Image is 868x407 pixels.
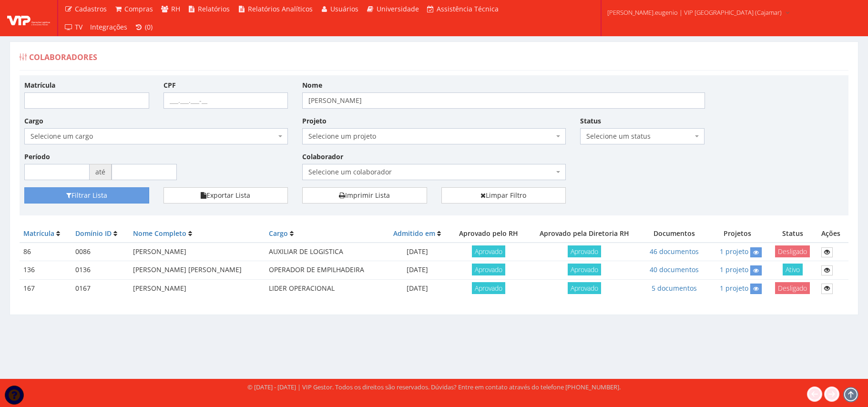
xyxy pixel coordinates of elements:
th: Ações [817,225,848,243]
span: RH [171,4,180,13]
span: Selecione um status [580,128,705,144]
span: Selecione um projeto [308,132,554,141]
td: 0167 [71,279,129,297]
label: Projeto [302,116,327,126]
th: Aprovado pela Diretoria RH [528,225,641,243]
span: Aprovado [472,282,505,294]
th: Documentos [641,225,707,243]
button: Exportar Lista [163,187,288,203]
td: [DATE] [385,243,449,261]
span: Universidade [377,4,419,13]
span: Selecione um colaborador [308,167,554,177]
label: Cargo [24,116,43,126]
span: Selecione um cargo [24,128,288,144]
label: Colaborador [302,152,343,162]
span: (0) [145,22,153,31]
a: Integrações [86,18,131,36]
a: Domínio ID [75,229,112,238]
a: 1 projeto [720,265,748,274]
td: [PERSON_NAME] [129,279,265,297]
a: Matrícula [23,229,54,238]
div: © [DATE] - [DATE] | VIP Gestor. Todos os direitos são reservados. Dúvidas? Entre em contato atrav... [247,383,621,392]
img: logo [7,11,50,25]
label: Nome [302,81,322,90]
button: Filtrar Lista [24,187,149,203]
span: Desligado [775,282,810,294]
span: Colaboradores [29,52,97,62]
a: (0) [131,18,157,36]
span: Aprovado [472,245,505,257]
span: Selecione um projeto [302,128,566,144]
td: OPERADOR DE EMPILHADEIRA [265,261,385,279]
span: Aprovado [568,264,601,275]
a: 40 documentos [650,265,699,274]
td: 0136 [71,261,129,279]
a: Nome Completo [133,229,186,238]
span: Ativo [783,264,803,275]
span: Cadastros [75,4,107,13]
span: até [90,164,112,180]
td: 0086 [71,243,129,261]
a: TV [61,18,86,36]
span: Compras [124,4,153,13]
th: Status [768,225,817,243]
td: LIDER OPERACIONAL [265,279,385,297]
span: Selecione um colaborador [302,164,566,180]
a: Imprimir Lista [302,187,427,203]
td: 167 [20,279,71,297]
th: Projetos [707,225,767,243]
td: [PERSON_NAME] [129,243,265,261]
span: Aprovado [472,264,505,275]
a: Limpar Filtro [441,187,566,203]
td: [DATE] [385,279,449,297]
span: Relatórios [198,4,230,13]
label: Matrícula [24,81,55,90]
a: 46 documentos [650,247,699,256]
span: Aprovado [568,245,601,257]
span: Desligado [775,245,810,257]
span: Relatórios Analíticos [248,4,313,13]
span: TV [75,22,82,31]
input: ___.___.___-__ [163,92,288,109]
label: CPF [163,81,176,90]
th: Aprovado pelo RH [449,225,527,243]
td: [DATE] [385,261,449,279]
span: Selecione um status [586,132,693,141]
td: 136 [20,261,71,279]
td: 86 [20,243,71,261]
a: Cargo [269,229,288,238]
span: Selecione um cargo [31,132,276,141]
span: Aprovado [568,282,601,294]
span: [PERSON_NAME].eugenio | VIP [GEOGRAPHIC_DATA] (Cajamar) [607,8,782,17]
label: Período [24,152,50,162]
td: AUXILIAR DE LOGISTICA [265,243,385,261]
label: Status [580,116,601,126]
td: [PERSON_NAME] [PERSON_NAME] [129,261,265,279]
a: 5 documentos [652,284,697,293]
a: Admitido em [393,229,435,238]
span: Usuários [330,4,358,13]
span: Integrações [90,22,127,31]
a: 1 projeto [720,247,748,256]
span: Assistência Técnica [437,4,499,13]
a: 1 projeto [720,284,748,293]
